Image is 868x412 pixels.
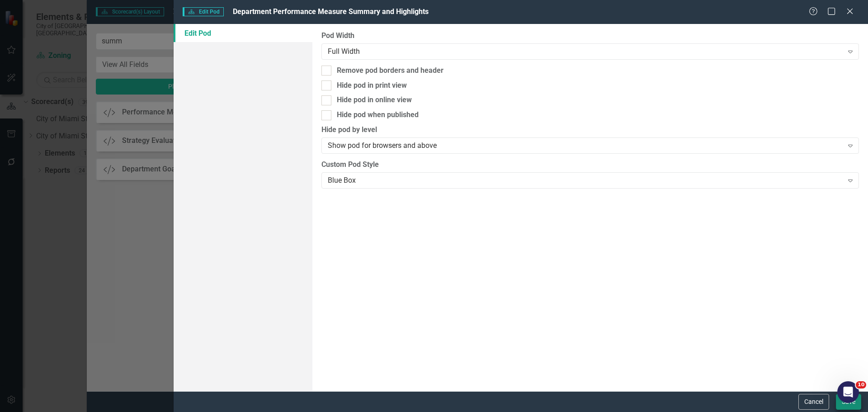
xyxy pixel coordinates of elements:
[337,95,412,105] div: Hide pod in online view
[321,160,859,170] label: Custom Pod Style
[798,394,829,410] button: Cancel
[836,394,861,410] button: Save
[328,141,843,151] div: Show pod for browsers and above
[856,381,866,388] span: 10
[174,24,312,42] a: Edit Pod
[337,66,443,76] div: Remove pod borders and header
[328,46,843,57] div: Full Width
[233,7,429,16] span: Department Performance Measure Summary and Highlights
[328,175,843,185] div: Blue Box
[337,81,407,91] div: Hide pod in print view
[837,381,859,403] iframe: Intercom live chat
[321,31,859,41] label: Pod Width
[321,125,859,135] label: Hide pod by level
[183,7,224,16] span: Edit Pod
[337,110,419,120] div: Hide pod when published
